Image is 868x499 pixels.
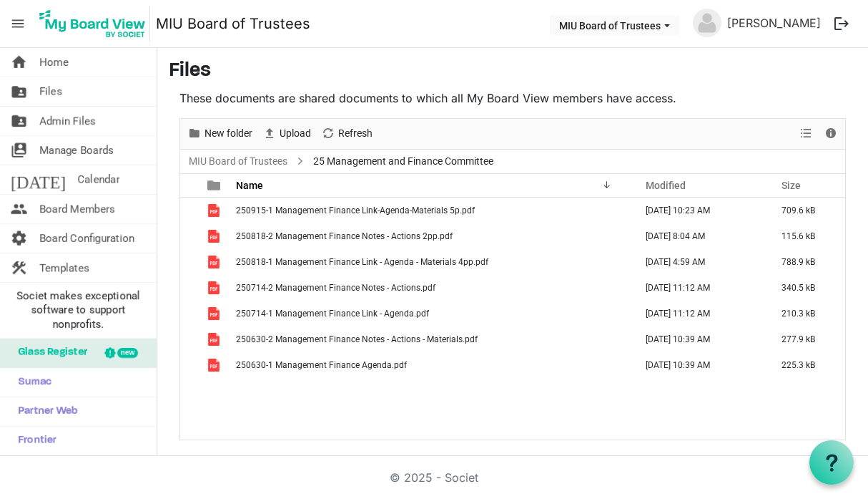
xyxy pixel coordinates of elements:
td: checkbox [180,223,199,249]
td: 340.5 kB is template cell column header Size [766,275,845,301]
td: 250915-1 Management Finance Link-Agenda-Materials 5p.pdf is template cell column header Name [232,198,631,223]
td: is template cell column header type [199,249,232,275]
span: Glass Register [11,339,87,367]
span: home [11,48,28,77]
td: is template cell column header type [199,326,232,352]
button: Upload [260,125,314,142]
span: menu [4,10,31,37]
td: 709.6 kB is template cell column header Size [766,198,845,223]
td: checkbox [180,198,199,223]
a: © 2025 - Societ [390,470,478,485]
span: Board Members [39,195,115,223]
span: Partner Web [11,397,78,426]
div: Upload [257,119,316,149]
span: 250714-2 Management Finance Notes - Actions.pdf [236,283,435,293]
td: 250630-2 Management Finance Notes - Actions - Materials.pdf is template cell column header Name [232,326,631,352]
span: 250818-2 Management Finance Notes - Actions 2pp.pdf [236,231,453,241]
span: folder_shared [11,77,28,106]
td: 225.3 kB is template cell column header Size [766,352,845,378]
td: 210.3 kB is template cell column header Size [766,301,845,326]
span: Calendar [77,165,119,194]
button: logout [827,9,857,39]
a: [PERSON_NAME] [721,9,827,37]
h3: Files [169,59,857,84]
div: new [117,348,138,358]
span: 25 Management and Finance Committee [310,152,496,170]
button: MIU Board of Trustees dropdownbutton [550,15,679,35]
span: 250915-1 Management Finance Link-Agenda-Materials 5p.pdf [236,205,475,215]
span: folder_shared [11,107,28,135]
p: These documents are shared documents to which all My Board View members have access. [179,89,846,107]
td: August 21, 2025 8:04 AM column header Modified [631,223,766,249]
div: New folder [182,119,257,149]
td: 250818-1 Management Finance Link - Agenda - Materials 4pp.pdf is template cell column header Name [232,249,631,275]
span: construction [11,253,28,282]
a: MIU Board of Trustees [186,152,290,170]
td: September 16, 2025 10:23 AM column header Modified [631,198,766,223]
td: checkbox [180,301,199,326]
img: My Board View Logo [35,6,150,42]
td: 115.6 kB is template cell column header Size [766,223,845,249]
span: Templates [39,253,89,282]
td: 277.9 kB is template cell column header Size [766,326,845,352]
td: checkbox [180,326,199,352]
span: Size [781,180,801,191]
span: Manage Boards [39,136,114,165]
td: August 06, 2025 11:12 AM column header Modified [631,301,766,326]
td: 250714-1 Management Finance Link - Agenda.pdf is template cell column header Name [232,301,631,326]
td: August 06, 2025 11:12 AM column header Modified [631,275,766,301]
span: Frontier [11,427,56,455]
span: Board Configuration [39,224,134,253]
td: 250714-2 Management Finance Notes - Actions.pdf is template cell column header Name [232,275,631,301]
td: is template cell column header type [199,352,232,378]
span: Societ makes exceptional software to support nonprofits. [6,289,150,331]
td: 250630-1 Management Finance Agenda.pdf is template cell column header Name [232,352,631,378]
td: is template cell column header type [199,301,232,326]
a: MIU Board of Trustees [156,9,310,38]
td: checkbox [180,249,199,275]
td: checkbox [180,352,199,378]
td: is template cell column header type [199,223,232,249]
a: My Board View Logo [35,6,156,42]
span: Upload [278,125,312,142]
div: Refresh [316,119,378,149]
span: 250630-2 Management Finance Notes - Actions - Materials.pdf [236,334,478,344]
button: Details [822,125,841,142]
span: settings [11,224,28,253]
td: August 06, 2025 10:39 AM column header Modified [631,326,766,352]
td: is template cell column header type [199,198,232,223]
span: Refresh [337,125,374,142]
td: August 18, 2025 4:59 AM column header Modified [631,249,766,275]
button: New folder [185,125,255,142]
td: August 06, 2025 10:39 AM column header Modified [631,352,766,378]
span: Modified [646,180,686,191]
span: people [11,195,28,223]
div: View [794,119,819,149]
span: Home [39,48,69,77]
span: Files [39,77,62,106]
span: 250714-1 Management Finance Link - Agenda.pdf [236,309,429,319]
div: Details [819,119,843,149]
td: checkbox [180,275,199,301]
span: 250630-1 Management Finance Agenda.pdf [236,360,407,370]
td: 250818-2 Management Finance Notes - Actions 2pp.pdf is template cell column header Name [232,223,631,249]
img: no-profile-picture.svg [693,9,721,37]
span: 250818-1 Management Finance Link - Agenda - Materials 4pp.pdf [236,257,488,267]
td: is template cell column header type [199,275,232,301]
span: New folder [203,125,254,142]
button: Refresh [319,125,375,142]
span: [DATE] [11,165,66,194]
span: switch_account [11,136,28,165]
span: Admin Files [39,107,96,135]
button: View dropdownbutton [797,125,814,142]
span: Sumac [11,368,51,397]
td: 788.9 kB is template cell column header Size [766,249,845,275]
span: Name [236,180,263,191]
